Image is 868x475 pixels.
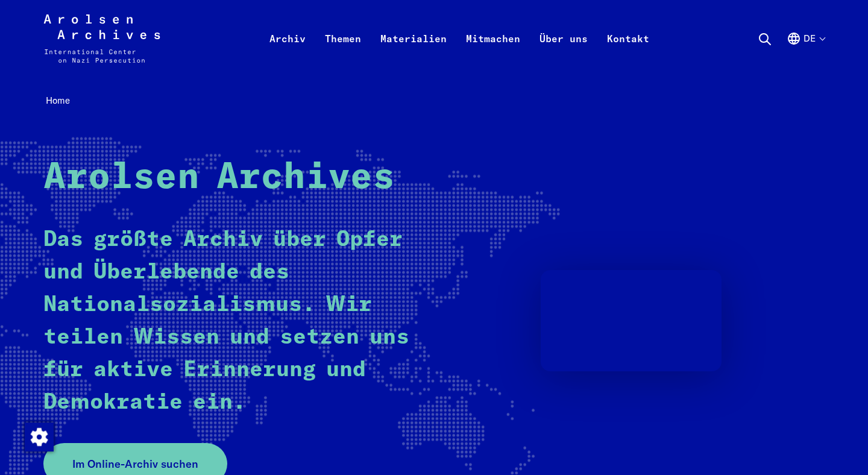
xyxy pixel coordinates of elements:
a: Mitmachen [456,29,530,77]
p: Das größte Archiv über Opfer und Überlebende des Nationalsozialismus. Wir teilen Wissen und setze... [43,224,413,419]
a: Kontakt [597,29,659,77]
button: Deutsch, Sprachauswahl [787,31,825,75]
nav: Primär [260,14,659,63]
span: Im Online-Archiv suchen [72,456,198,472]
span: Home [46,95,70,106]
img: Zustimmung ändern [25,423,54,451]
strong: Arolsen Archives [43,160,395,196]
a: Materialien [371,29,456,77]
nav: Breadcrumb [43,92,825,110]
a: Über uns [530,29,597,77]
a: Archiv [260,29,315,77]
a: Themen [315,29,371,77]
